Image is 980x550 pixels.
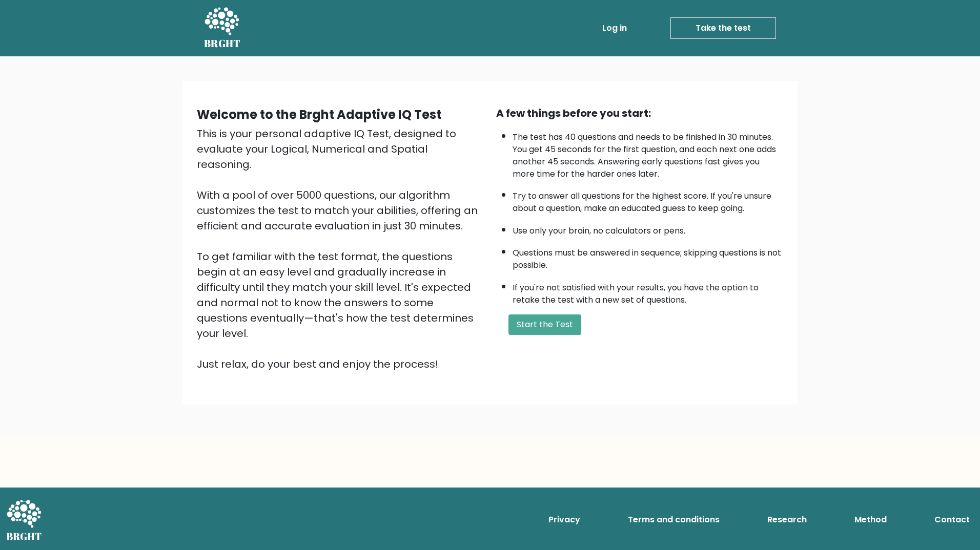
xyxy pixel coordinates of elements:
[624,510,724,530] a: Terms and conditions
[496,105,783,121] div: A few things before you start:
[513,126,783,180] li: The test has 40 questions and needs to be finished in 30 minutes. You get 45 seconds for the firs...
[544,510,584,530] a: Privacy
[513,277,783,306] li: If you're not satisfied with your results, you have the option to retake the test with a new set ...
[670,17,776,39] a: Take the test
[197,126,484,372] div: This is your personal adaptive IQ Test, designed to evaluate your Logical, Numerical and Spatial ...
[197,106,441,123] b: Welcome to the Brght Adaptive IQ Test
[204,37,241,50] h5: BRGHT
[930,510,974,530] a: Contact
[850,510,891,530] a: Method
[763,510,811,530] a: Research
[513,220,783,237] li: Use only your brain, no calculators or pens.
[598,18,631,38] a: Log in
[204,4,241,52] a: BRGHT
[513,242,783,271] li: Questions must be answered in sequence; skipping questions is not possible.
[508,314,581,335] button: Start the Test
[513,185,783,215] li: Try to answer all questions for the highest score. If you're unsure about a question, make an edu...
